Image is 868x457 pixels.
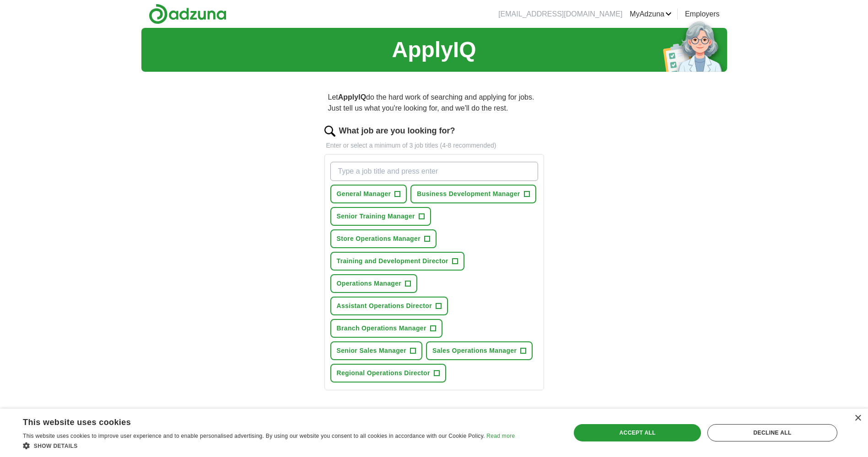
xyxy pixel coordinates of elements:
span: Senior Training Manager [337,212,415,221]
button: Senior Sales Manager [330,341,423,360]
p: Let do the hard work of searching and applying for jobs. Just tell us what you're looking for, an... [324,88,544,117]
button: Branch Operations Manager [330,319,442,338]
span: Business Development Manager [417,189,520,199]
label: What job are you looking for? [339,125,455,137]
p: Enter or select a minimum of 3 job titles (4-8 recommended) [324,141,544,150]
span: General Manager [337,189,391,199]
span: Senior Sales Manager [337,346,407,356]
span: Training and Development Director [337,256,448,266]
span: Regional Operations Director [337,368,430,378]
button: Regional Operations Director [330,364,446,383]
strong: ApplyIQ [338,93,366,101]
img: Adzuna logo [149,4,226,24]
button: Assistant Operations Director [330,297,448,315]
button: Training and Development Director [330,252,464,271]
span: Operations Manager [337,279,402,288]
div: Close [854,415,861,422]
span: Show details [34,443,78,449]
span: Branch Operations Manager [337,324,426,333]
div: Accept all [574,424,701,441]
a: MyAdzuna [630,9,672,20]
button: Business Development Manager [410,185,536,203]
img: search.png [324,126,335,137]
input: Type a job title and press enter [330,162,538,181]
button: Operations Manager [330,274,418,293]
span: Assistant Operations Director [337,301,432,311]
span: Sales Operations Manager [432,346,517,356]
button: General Manager [330,185,407,203]
div: This website uses cookies [23,414,492,428]
div: Show details [23,441,515,450]
span: Store Operations Manager [337,234,421,244]
button: Sales Operations Manager [426,341,533,360]
button: Senior Training Manager [330,207,431,226]
button: Store Operations Manager [330,229,437,248]
a: Read more, opens a new window [486,433,515,439]
a: Employers [685,9,720,20]
h1: ApplyIQ [392,33,476,66]
span: This website uses cookies to improve user experience and to enable personalised advertising. By u... [23,433,485,439]
li: [EMAIL_ADDRESS][DOMAIN_NAME] [498,9,622,20]
div: Decline all [707,424,837,441]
